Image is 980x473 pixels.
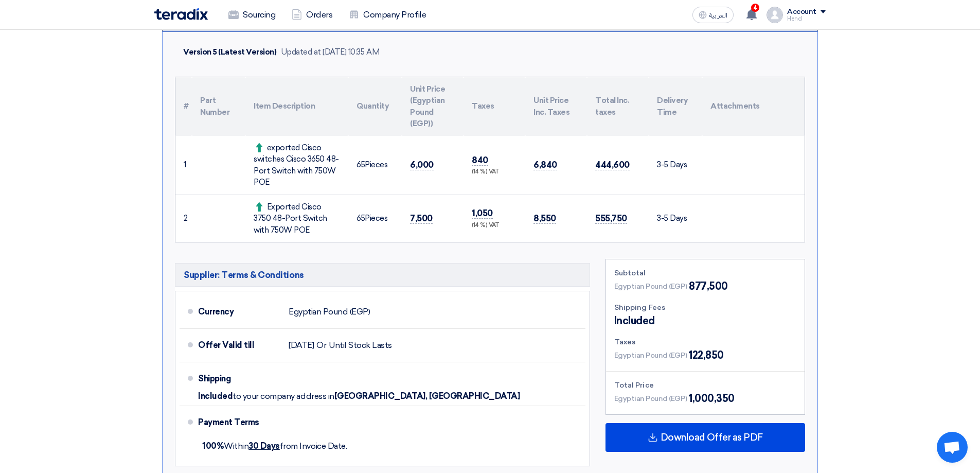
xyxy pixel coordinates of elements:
[402,77,464,136] th: Unit Price (Egyptian Pound (EGP))
[614,313,655,328] span: Included
[183,46,277,58] div: Version 5 (Latest Version)
[154,8,208,20] img: Teradix logo
[198,300,280,324] div: Currency
[202,441,224,451] strong: 100%
[198,366,280,391] div: Shipping
[341,4,434,26] a: Company Profile
[410,160,434,170] span: 6,000
[198,410,573,435] div: Payment Terms
[175,77,192,136] th: #
[245,77,348,136] th: Item Description
[649,77,702,136] th: Delivery Time
[709,12,727,19] span: العربية
[692,7,734,23] button: العربية
[702,77,805,136] th: Attachments
[614,350,687,361] span: Egyptian Pound (EGP)
[614,380,796,391] div: Total Price
[248,441,280,451] u: 30 Days
[587,77,649,136] th: Total Inc. taxes
[175,195,192,242] td: 2
[281,46,380,58] div: Updated at [DATE] 10:35 AM
[751,4,759,12] span: 4
[198,333,280,358] div: Offer Valid till
[348,195,402,242] td: Pieces
[689,347,724,363] span: 122,850
[233,391,334,401] span: to your company address in
[348,77,402,136] th: Quantity
[348,136,402,195] td: Pieces
[614,281,687,292] span: Egyptian Pound (EGP)
[614,337,796,347] div: Taxes
[254,142,340,188] div: exported Cisco switches Cisco 3650 48-Port Switch with 750W POE
[525,77,587,136] th: Unit Price Inc. Taxes
[202,441,347,451] span: Within from Invoice Date.
[661,433,763,442] span: Download Offer as PDF
[787,16,826,22] div: Hend
[937,432,968,463] div: Open chat
[472,221,517,230] div: (14 %) VAT
[689,278,728,294] span: 877,500
[472,155,488,166] span: 840
[595,213,627,224] span: 555,750
[614,302,796,313] div: Shipping Fees
[316,340,326,351] span: Or
[289,340,314,351] span: [DATE]
[357,214,365,223] span: 65
[410,213,433,224] span: 7,500
[464,77,525,136] th: Taxes
[689,391,735,406] span: 1,000,350
[329,340,392,351] span: Until Stock Lasts
[533,213,556,224] span: 8,550
[472,168,517,177] div: (14 %) VAT
[192,77,245,136] th: Part Number
[334,391,520,401] span: [GEOGRAPHIC_DATA], [GEOGRAPHIC_DATA]
[533,160,557,170] span: 6,840
[283,4,341,26] a: Orders
[254,201,340,236] div: Exported Cisco 3750 48-Port Switch with 750W POE
[649,136,702,195] td: 3-5 Days
[472,208,493,219] span: 1,050
[767,7,783,23] img: profile_test.png
[614,393,687,404] span: Egyptian Pound (EGP)
[595,160,630,170] span: 444,600
[357,160,365,169] span: 65
[289,302,370,322] div: Egyptian Pound (EGP)
[787,8,816,16] div: Account
[649,195,702,242] td: 3-5 Days
[614,268,796,278] div: Subtotal
[198,391,233,401] span: Included
[175,263,590,287] h5: Supplier: Terms & Conditions
[175,136,192,195] td: 1
[220,4,283,26] a: Sourcing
